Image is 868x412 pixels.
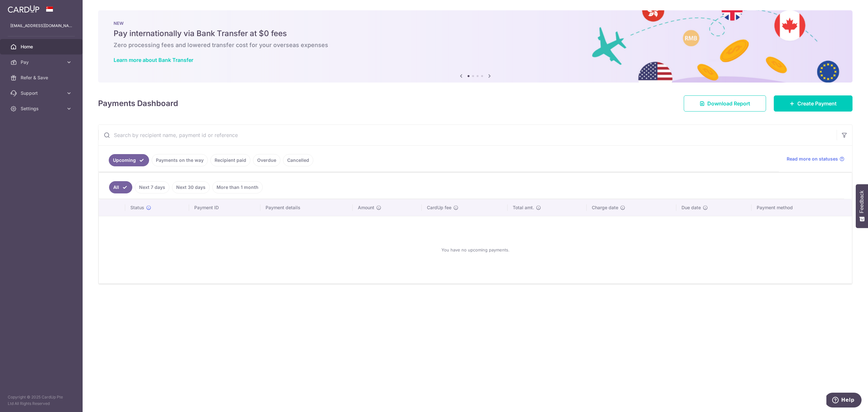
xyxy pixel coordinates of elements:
img: CardUp [8,5,39,13]
div: You have no upcoming payments. [106,221,844,278]
span: Download Report [707,100,750,107]
span: Charge date [592,204,618,211]
a: Next 7 days [135,181,169,193]
p: NEW [114,21,837,26]
a: Recipient paid [210,154,250,166]
span: Status [130,204,144,211]
p: [EMAIL_ADDRESS][DOMAIN_NAME] [10,23,72,29]
img: Bank transfer banner [98,10,853,83]
a: Download Report [684,95,766,112]
input: Search by recipient name, payment id or reference [98,125,837,145]
a: Read more on statuses [787,156,844,162]
h4: Payments Dashboard [98,98,178,109]
a: Overdue [253,154,280,166]
span: Create Payment [797,100,837,107]
th: Payment method [752,199,852,216]
span: CardUp fee [427,204,451,211]
iframe: Opens a widget where you can find more information [826,393,862,409]
a: Create Payment [774,95,853,112]
span: Due date [681,204,701,211]
h6: Zero processing fees and lowered transfer cost for your overseas expenses [114,41,837,49]
a: All [109,181,132,193]
span: Support [21,90,63,96]
span: Total amt. [513,204,534,211]
a: Learn more about Bank Transfer [114,57,193,63]
a: Payments on the way [152,154,208,166]
th: Payment details [260,199,353,216]
span: Settings [21,105,63,112]
span: Refer & Save [21,74,63,81]
span: Pay [21,59,63,65]
th: Payment ID [189,199,260,216]
a: Cancelled [283,154,313,166]
span: Home [21,44,63,50]
a: Next 30 days [172,181,210,193]
span: Read more on statuses [787,156,838,162]
h5: Pay internationally via Bank Transfer at $0 fees [114,28,837,39]
span: Amount [358,204,374,211]
a: More than 1 month [212,181,263,193]
button: Feedback - Show survey [856,184,868,228]
a: Upcoming [109,154,149,166]
span: Feedback [859,191,865,213]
